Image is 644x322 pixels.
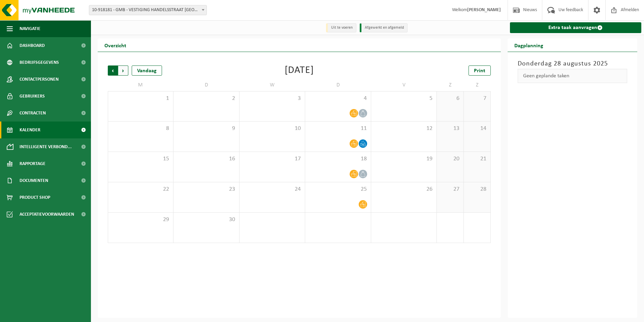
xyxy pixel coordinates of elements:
[464,79,491,91] td: Z
[98,38,133,52] h2: Overzicht
[111,95,170,102] span: 1
[326,23,356,32] li: Uit te voeren
[305,79,371,91] td: D
[111,155,170,163] span: 15
[518,69,627,83] div: Geen geplande taken
[20,88,45,105] span: Gebruikers
[474,68,485,74] span: Print
[469,65,491,76] a: Print
[20,71,59,88] span: Contactpersonen
[510,22,642,33] a: Extra taak aanvragen
[108,65,118,76] span: Vorige
[177,186,235,193] span: 23
[89,5,207,15] span: 10-918181 - GMB - VESTIGING HANDELSSTRAAT VEURNE - VEURNE
[467,155,487,163] span: 21
[20,138,72,155] span: Intelligente verbond...
[440,186,460,193] span: 27
[285,65,314,76] div: [DATE]
[20,189,50,206] span: Product Shop
[20,155,45,172] span: Rapportage
[243,186,301,193] span: 24
[243,125,301,132] span: 10
[111,216,170,223] span: 29
[111,125,170,132] span: 8
[173,79,239,91] td: D
[467,125,487,132] span: 14
[20,20,40,37] span: Navigatie
[375,186,433,193] span: 26
[239,79,305,91] td: W
[177,95,235,102] span: 2
[467,95,487,102] span: 7
[118,65,128,76] span: Volgende
[360,23,408,32] li: Afgewerkt en afgemeld
[243,95,301,102] span: 3
[20,37,45,54] span: Dashboard
[309,155,367,163] span: 18
[309,125,367,132] span: 11
[111,186,170,193] span: 22
[375,155,433,163] span: 19
[440,155,460,163] span: 20
[375,125,433,132] span: 12
[440,125,460,132] span: 13
[309,186,367,193] span: 25
[177,155,235,163] span: 16
[132,65,162,76] div: Vandaag
[243,155,301,163] span: 17
[20,54,59,71] span: Bedrijfsgegevens
[177,216,235,223] span: 30
[467,186,487,193] span: 28
[20,122,40,138] span: Kalender
[20,206,74,223] span: Acceptatievoorwaarden
[437,79,464,91] td: Z
[20,105,46,122] span: Contracten
[518,59,627,69] h3: Donderdag 28 augustus 2025
[371,79,437,91] td: V
[108,79,173,91] td: M
[89,5,206,15] span: 10-918181 - GMB - VESTIGING HANDELSSTRAAT VEURNE - VEURNE
[467,7,501,12] strong: [PERSON_NAME]
[20,172,48,189] span: Documenten
[440,95,460,102] span: 6
[309,95,367,102] span: 4
[177,125,235,132] span: 9
[508,38,550,52] h2: Dagplanning
[375,95,433,102] span: 5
